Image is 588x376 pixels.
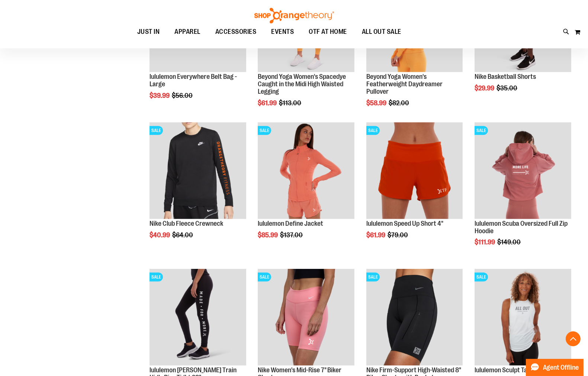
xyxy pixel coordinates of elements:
a: Product image for Nike Firm-Support High-Waisted 8in Biker Shorts with PocketsSALE [366,269,463,367]
span: SALE [366,126,380,135]
span: Agent Offline [543,364,579,371]
span: EVENTS [271,23,294,40]
img: Product image for Nike Mid-Rise 7in Biker Shorts [258,269,354,366]
button: Back To Top [566,331,581,346]
span: SALE [258,126,271,135]
a: lululemon Scuba Oversized Full Zip Hoodie [475,220,568,235]
img: Product image for Nike Club Fleece Crewneck [150,122,246,219]
a: Product image for Nike Mid-Rise 7in Biker ShortsSALE [258,269,354,367]
a: Product image for lululemon Define JacketSALE [258,122,354,220]
a: lululemon Sculpt Tank [475,366,534,374]
img: Product image for lululemon Speed Up Short 4" [366,122,463,219]
span: OTF AT HOME [309,23,347,40]
a: Beyond Yoga Women's Spacedye Caught in the Midi High Waisted Legging [258,73,346,95]
span: $40.99 [150,231,171,239]
span: $35.00 [497,84,518,92]
button: Agent Offline [526,359,584,376]
span: SALE [366,273,380,282]
span: $85.99 [258,231,279,239]
span: SALE [150,273,163,282]
div: product [254,119,358,258]
span: $61.99 [258,99,278,107]
span: ALL OUT SALE [362,23,401,40]
span: $137.00 [280,231,304,239]
span: $29.99 [475,84,495,92]
a: lululemon Define Jacket [258,220,323,227]
a: Product image for lululemon Speed Up Short 4"SALE [366,122,463,220]
span: $113.00 [279,99,302,107]
a: lululemon Speed Up Short 4" [366,220,443,227]
a: Product image for lululemon Wunder Train High-Rise Tight 28"SALE [150,269,246,367]
a: Product image for lululemon Scuba Oversized Full Zip HoodieSALE [475,122,571,220]
span: $58.99 [366,99,388,107]
img: Product image for lululemon Wunder Train High-Rise Tight 28" [150,269,246,366]
a: Product image for lululemon Sculpt TankSALE [475,269,571,367]
span: APPAREL [175,23,201,40]
img: Product image for Nike Firm-Support High-Waisted 8in Biker Shorts with Pockets [366,269,463,366]
span: $64.00 [172,231,194,239]
span: SALE [475,126,488,135]
span: $79.00 [388,231,409,239]
span: $82.00 [389,99,410,107]
span: SALE [150,126,163,135]
a: Beyond Yoga Women's Featherweight Daydreamer Pullover [366,73,443,95]
span: JUST IN [137,23,160,40]
img: Product image for lululemon Sculpt Tank [475,269,571,366]
img: Product image for lululemon Define Jacket [258,122,354,219]
a: Product image for Nike Club Fleece CrewneckSALE [150,122,246,220]
a: Nike Club Fleece Crewneck [150,220,223,227]
div: product [146,119,250,258]
div: product [363,119,467,258]
span: $39.99 [150,92,171,99]
span: $61.99 [366,231,386,239]
span: SALE [475,273,488,282]
img: Product image for lululemon Scuba Oversized Full Zip Hoodie [475,122,571,219]
span: ACCESSORIES [215,23,257,40]
span: SALE [258,273,271,282]
span: $56.00 [172,92,194,99]
a: Nike Basketball Shorts [475,73,536,80]
img: Shop Orangetheory [253,8,335,23]
span: $111.99 [475,238,496,246]
div: product [471,119,575,265]
a: lululemon Everywhere Belt Bag - Large [150,73,237,88]
span: $149.00 [497,238,522,246]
